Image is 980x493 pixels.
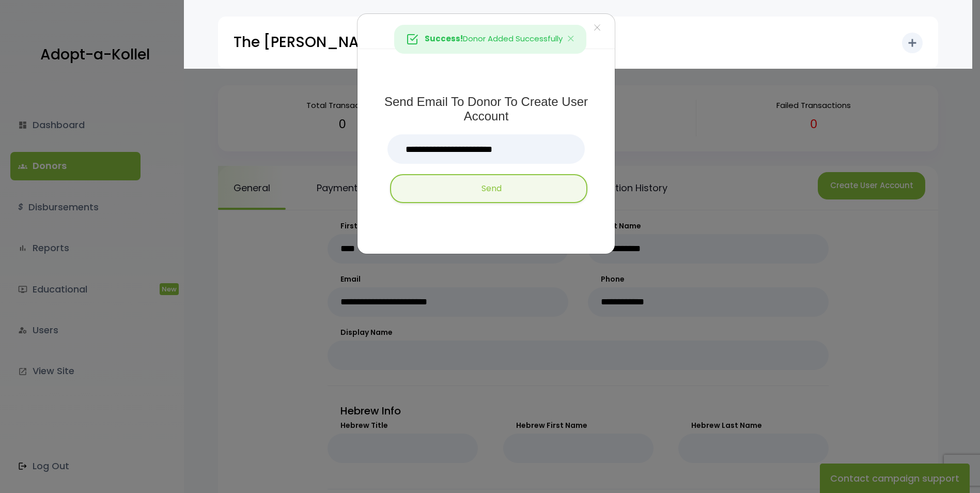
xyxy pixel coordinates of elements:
[580,14,615,43] button: ×
[380,95,593,125] h1: Send Email To Donor To Create User Account
[556,25,586,53] button: Close
[394,25,586,54] div: Donor Added Successfully
[390,174,587,203] button: Send
[425,33,463,44] strong: Success!
[594,17,601,39] span: ×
